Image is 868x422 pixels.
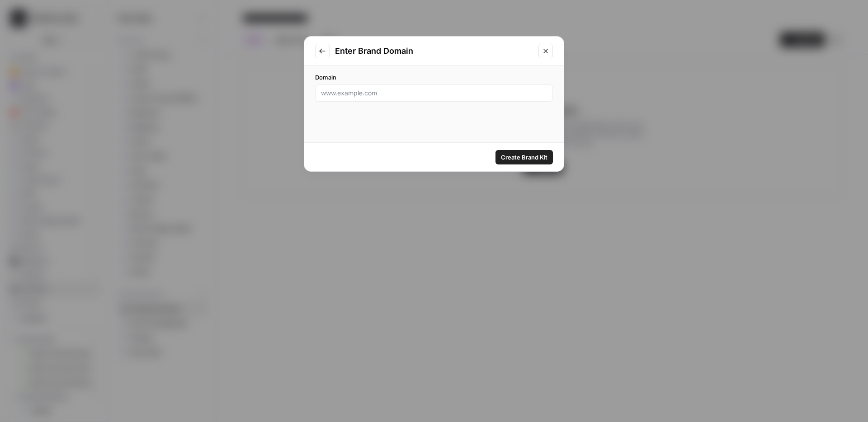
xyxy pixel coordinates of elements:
[335,45,533,57] h2: Enter Brand Domain
[495,150,553,164] button: Create Brand Kit
[315,73,553,82] label: Domain
[315,44,330,58] button: Go to previous step
[501,153,547,162] span: Create Brand Kit
[538,44,553,58] button: Close modal
[321,89,547,98] input: www.example.com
